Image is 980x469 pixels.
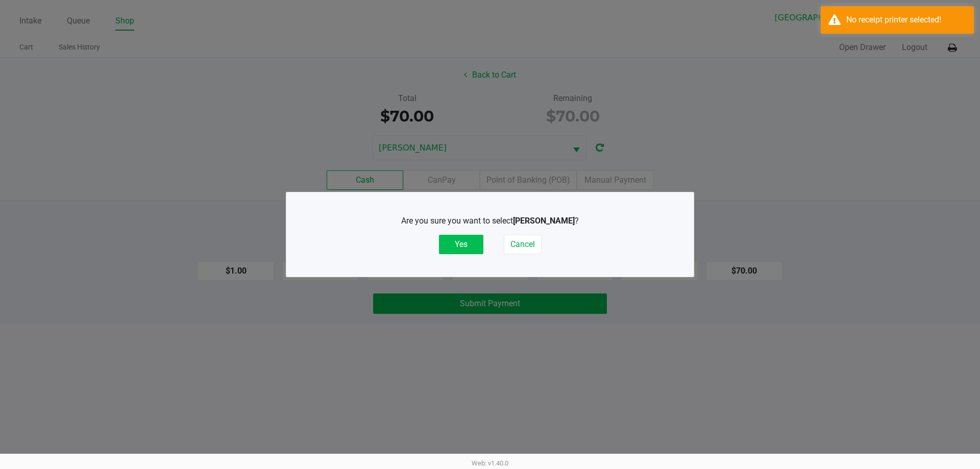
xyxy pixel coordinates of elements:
button: Yes [439,235,483,254]
span: Web: v1.40.0 [472,459,508,467]
p: Are you sure you want to select ? [314,215,666,227]
button: Cancel [504,235,542,254]
div: No receipt printer selected! [846,14,966,26]
b: [PERSON_NAME] [513,216,575,226]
